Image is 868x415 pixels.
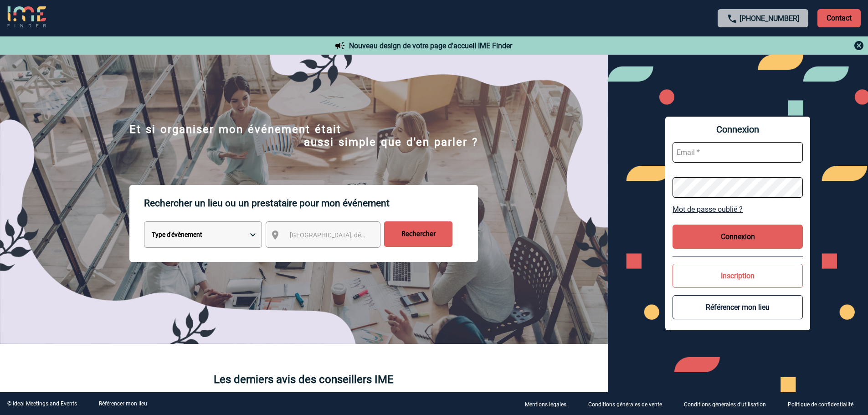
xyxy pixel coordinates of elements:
p: Rechercher un lieu ou un prestataire pour mon événement [144,185,478,221]
button: Connexion [673,225,803,249]
a: Conditions générales d'utilisation [677,400,781,408]
a: Politique de confidentialité [781,400,868,408]
input: Email * [673,142,803,163]
a: Mentions légales [518,400,581,408]
a: Référencer mon lieu [99,400,147,407]
a: Conditions générales de vente [581,400,677,408]
button: Inscription [673,264,803,288]
img: call-24-px.png [727,13,738,24]
input: Rechercher [384,221,452,247]
button: Référencer mon lieu [673,295,803,319]
span: [GEOGRAPHIC_DATA], département, région... [290,231,416,239]
p: Conditions générales d'utilisation [684,401,766,408]
p: Mentions légales [525,401,566,408]
p: Politique de confidentialité [788,401,853,408]
div: © Ideal Meetings and Events [7,400,77,407]
a: [PHONE_NUMBER] [740,14,799,23]
span: Connexion [673,124,803,135]
p: Conditions générales de vente [588,401,662,408]
a: Mot de passe oublié ? [673,205,803,214]
p: Contact [817,9,861,27]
